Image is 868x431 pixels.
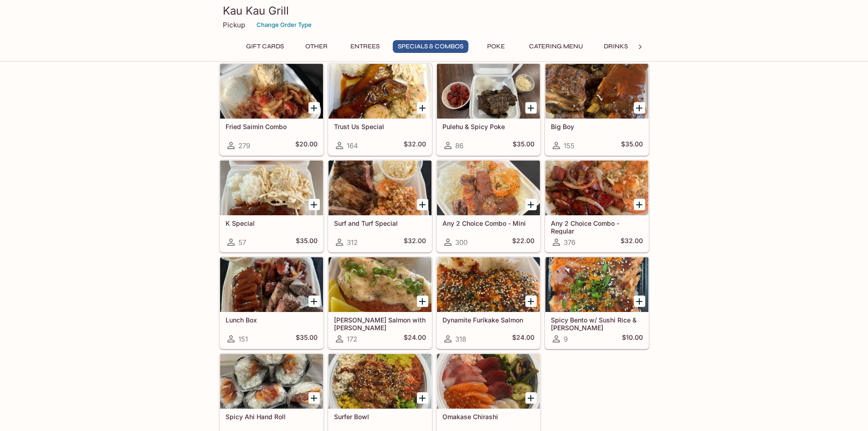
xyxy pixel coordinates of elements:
h5: $32.00 [404,237,426,248]
span: 57 [238,238,246,247]
button: Gift Cards [241,40,289,53]
h5: $32.00 [621,237,643,248]
div: Surfer Bowl [329,354,431,409]
div: Dynamite Furikake Salmon [437,257,540,312]
button: Add Surfer Bowl [417,392,428,404]
div: Spicy Bento w/ Sushi Rice & Nori [545,257,648,312]
h5: $32.00 [404,140,426,151]
span: 86 [455,141,463,150]
a: Fried Saimin Combo279$20.00 [220,63,324,156]
button: Other [296,40,337,53]
button: Add Surf and Turf Special [417,199,428,210]
button: Add Ora King Salmon with Aburi Garlic Mayo [417,296,428,307]
button: Add Any 2 Choice Combo - Regular [634,199,645,210]
div: Lunch Box [220,257,323,312]
h5: Fried Saimin Combo [226,123,318,130]
h5: [PERSON_NAME] Salmon with [PERSON_NAME] [334,316,426,331]
button: Add K Special [308,199,320,210]
h5: Any 2 Choice Combo - Regular [551,219,643,234]
a: Pulehu & Spicy Poke86$35.00 [437,63,540,156]
h5: $35.00 [296,333,318,344]
button: Add Spicy Ahi Hand Roll [308,392,320,404]
button: Drinks [596,40,637,53]
div: Any 2 Choice Combo - Mini [437,161,540,215]
h5: Dynamite Furikake Salmon [442,316,534,324]
div: Any 2 Choice Combo - Regular [545,161,648,215]
a: Dynamite Furikake Salmon318$24.00 [437,257,540,349]
div: Trust Us Special [329,64,431,119]
span: 279 [238,141,250,150]
div: Fried Saimin Combo [220,64,323,119]
a: Spicy Bento w/ Sushi Rice & [PERSON_NAME]9$10.00 [545,257,649,349]
a: Any 2 Choice Combo - Mini300$22.00 [437,160,540,252]
span: 151 [238,335,248,343]
h5: Big Boy [551,123,643,130]
button: Poke [476,40,517,53]
button: Specials & Combos [393,40,468,53]
h5: Spicy Ahi Hand Roll [226,413,318,421]
div: Surf and Turf Special [329,161,431,215]
h5: $35.00 [621,140,643,151]
h5: $20.00 [295,140,318,151]
a: Lunch Box151$35.00 [220,257,324,349]
div: Omakase Chirashi [437,354,540,409]
button: Add Omakase Chirashi [525,392,537,404]
h5: Lunch Box [226,316,318,324]
button: Add Fried Saimin Combo [308,102,320,114]
h5: $24.00 [512,333,534,344]
h5: Omakase Chirashi [442,413,534,421]
button: Add Any 2 Choice Combo - Mini [525,199,537,210]
span: 312 [347,238,358,247]
div: Pulehu & Spicy Poke [437,64,540,119]
h5: $35.00 [513,140,534,151]
span: 318 [455,335,466,343]
a: K Special57$35.00 [220,160,324,252]
span: 155 [564,141,575,150]
div: Big Boy [545,64,648,119]
button: Add Lunch Box [308,296,320,307]
h5: Any 2 Choice Combo - Mini [442,219,534,227]
a: Surf and Turf Special312$32.00 [328,160,432,252]
h5: Surfer Bowl [334,413,426,421]
h5: Surf and Turf Special [334,219,426,227]
button: Add Pulehu & Spicy Poke [525,102,537,114]
a: Any 2 Choice Combo - Regular376$32.00 [545,160,649,252]
h5: Trust Us Special [334,123,426,130]
button: Entrees [344,40,385,53]
p: Pickup [223,21,245,29]
span: 300 [455,238,467,247]
div: Spicy Ahi Hand Roll [220,354,323,409]
h5: $22.00 [512,237,534,248]
h5: $10.00 [622,333,643,344]
h5: Spicy Bento w/ Sushi Rice & [PERSON_NAME] [551,316,643,331]
button: Add Spicy Bento w/ Sushi Rice & Nori [634,296,645,307]
button: Catering Menu [524,40,588,53]
a: [PERSON_NAME] Salmon with [PERSON_NAME]172$24.00 [328,257,432,349]
span: 376 [564,238,575,247]
h3: Kau Kau Grill [223,4,646,18]
a: Big Boy155$35.00 [545,63,649,156]
h5: Pulehu & Spicy Poke [442,123,534,130]
button: Add Dynamite Furikake Salmon [525,296,537,307]
span: 9 [564,335,568,343]
button: Add Big Boy [634,102,645,114]
div: Ora King Salmon with Aburi Garlic Mayo [329,257,431,312]
span: 164 [347,141,358,150]
div: K Special [220,161,323,215]
h5: $35.00 [296,237,318,248]
button: Add Trust Us Special [417,102,428,114]
a: Trust Us Special164$32.00 [328,63,432,156]
span: 172 [347,335,357,343]
h5: K Special [226,219,318,227]
button: Change Order Type [252,18,316,32]
h5: $24.00 [404,333,426,344]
